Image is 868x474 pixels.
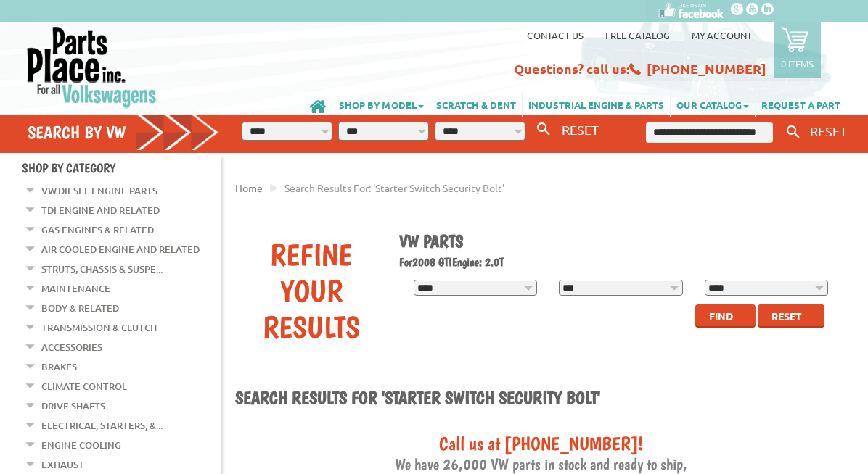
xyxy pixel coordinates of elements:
[41,377,127,396] a: Climate Control
[523,91,670,117] a: INDUSTRIAL ENGINE & PARTS
[452,255,504,269] span: Engine: 2.0T
[41,201,160,220] a: TDI Engine and Related
[671,91,755,117] a: OUR CATALOG
[41,436,121,454] a: Engine Cooling
[439,432,643,454] span: Call us at [PHONE_NUMBER]!
[527,29,584,41] a: Contact us
[756,91,846,117] a: REQUEST A PART
[246,236,377,345] div: Refine Your Results
[41,279,110,298] a: Maintenance
[758,304,824,328] button: Reset
[41,220,154,239] a: Gas Engines & Related
[333,91,430,117] a: SHOP BY MODEL
[41,455,84,474] a: Exhaust
[41,181,157,200] a: VW Diesel Engine Parts
[28,122,220,143] h4: Search by VW
[399,255,412,269] span: For
[41,299,119,317] a: Body & Related
[430,91,522,117] a: SCRATCH & DENT
[605,29,670,41] a: Free Catalog
[41,318,157,337] a: Transmission & Clutch
[399,255,836,269] h2: 2008 GTI
[531,119,556,140] button: Search By VW...
[235,181,263,194] a: Home
[556,119,605,140] button: RESET
[41,416,163,435] a: Electrical, Starters, &...
[810,123,847,138] span: RESET
[399,230,836,251] h1: VW Parts
[562,122,599,137] span: RESET
[782,120,804,144] button: Keyword Search
[41,357,77,376] a: Brakes
[692,29,752,41] a: My Account
[804,120,853,141] button: RESET
[284,181,504,194] span: Search results for: 'starter switch security bolt'
[774,22,821,78] a: 0 items
[695,304,756,328] button: Find
[41,338,102,357] a: Accessories
[781,57,814,70] p: 0 items
[25,25,158,109] img: Parts Place Inc!
[41,259,163,278] a: Struts, Chassis & Suspe...
[771,309,802,323] span: Reset
[41,240,200,259] a: Air Cooled Engine and Related
[235,387,846,410] h1: Search results for 'starter switch security bolt'
[41,396,105,415] a: Drive Shafts
[22,160,221,175] h4: Shop By Category
[709,309,733,323] span: Find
